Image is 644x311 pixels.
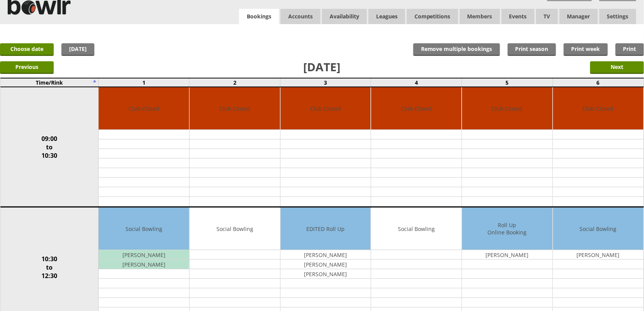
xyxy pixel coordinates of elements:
td: 1 [99,78,190,87]
a: Print [616,43,644,56]
a: Bookings [239,9,279,25]
span: Accounts [281,9,320,24]
td: 5 [462,78,553,87]
td: Club Closed [281,87,371,130]
td: [PERSON_NAME] [281,269,371,279]
td: Roll Up Online Booking [462,208,553,250]
td: Club Closed [371,87,462,130]
td: EDITED Roll Up [281,208,371,250]
a: Print week [564,43,608,56]
td: 09:00 to 10:30 [0,87,99,207]
td: 4 [371,78,462,87]
td: 3 [280,78,371,87]
td: [PERSON_NAME] [281,260,371,269]
a: Competitions [407,9,458,24]
a: Print season [508,43,556,56]
td: Social Bowling [99,208,189,250]
span: Manager [560,9,598,24]
td: [PERSON_NAME] [281,250,371,260]
a: [DATE] [61,43,94,56]
td: Social Bowling [371,208,462,250]
td: Club Closed [462,87,553,130]
span: Settings [599,9,636,24]
span: Members [460,9,500,24]
td: [PERSON_NAME] [462,250,553,260]
td: 2 [190,78,281,87]
input: Next [590,61,644,74]
td: Social Bowling [190,208,280,250]
td: [PERSON_NAME] [99,260,189,269]
input: Remove multiple bookings [413,43,500,56]
td: Club Closed [99,87,189,130]
td: [PERSON_NAME] [553,250,644,260]
td: [PERSON_NAME] [99,250,189,260]
td: Time/Rink [0,78,99,87]
a: Leagues [368,9,405,24]
a: Events [502,9,535,24]
td: Club Closed [190,87,280,130]
td: Social Bowling [553,208,644,250]
td: Club Closed [553,87,644,130]
a: Availability [322,9,367,24]
td: 6 [553,78,644,87]
span: TV [536,9,558,24]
